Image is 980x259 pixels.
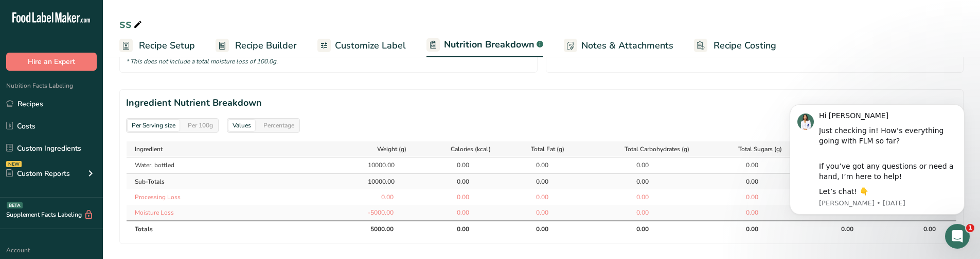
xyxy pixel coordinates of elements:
a: Notes & Attachments [564,34,673,57]
div: Per 100g [184,120,217,131]
div: ss [119,14,144,33]
span: Ingredient [135,144,163,154]
div: 0.00 [733,177,758,186]
div: -5000.00 [368,208,394,217]
div: 0.00 [623,192,649,202]
div: 0.00 [623,208,649,217]
div: 0.00 [368,192,394,202]
a: Nutrition Breakdown [426,33,543,58]
div: NEW [6,161,22,167]
div: 0.00 [733,224,758,234]
div: 0.00 [623,160,649,170]
td: Water, bottled [127,157,348,173]
span: Total Sugars (g) [738,144,782,154]
iframe: Intercom notifications message [774,89,980,231]
a: Recipe Setup [119,34,195,57]
h2: Ingredient Nutrient Breakdown [126,96,957,110]
div: Percentage [259,120,298,131]
span: Recipe Builder [235,39,297,53]
a: Recipe Builder [216,34,297,57]
div: 0.00 [733,160,758,170]
div: Values [228,120,255,131]
span: 1 [966,224,974,232]
span: Nutrition Breakdown [444,38,534,52]
span: Customize Label [335,39,406,53]
th: Totals [127,220,348,237]
div: 0.00 [733,208,758,217]
div: 0.00 [623,224,649,234]
div: 0.00 [443,192,469,202]
div: 0.00 [443,208,469,217]
div: Per Serving size [128,120,180,131]
div: 0.00 [443,177,469,186]
div: 0.00 [443,224,469,234]
iframe: Intercom live chat [945,224,970,249]
div: Custom Reports [6,168,70,179]
div: 10000.00 [368,177,394,186]
div: 10000.00 [368,160,394,170]
div: 0.00 [523,224,548,234]
td: Moisture Loss [127,205,348,220]
div: 0.00 [523,192,548,202]
div: 0.00 [523,177,548,186]
span: Recipe Setup [139,39,195,53]
button: Hire an Expert [6,53,97,71]
div: 0.00 [523,208,548,217]
div: 5000.00 [368,224,394,234]
div: BETA [7,202,23,208]
td: Processing Loss [127,189,348,205]
span: Weight (g) [377,144,406,154]
td: Sub-Totals [127,173,348,189]
a: Customize Label [317,34,406,57]
span: Total Fat (g) [531,144,564,154]
span: Calories (kcal) [451,144,491,154]
span: Notes & Attachments [581,39,673,53]
div: 0.00 [623,177,649,186]
span: Total Carbohydrates (g) [625,144,689,154]
div: * This does not include a total moisture loss of 100.0g. [126,57,531,66]
div: 0.00 [523,160,548,170]
a: Recipe Costing [694,34,776,57]
div: 0.00 [733,192,758,202]
span: Recipe Costing [714,39,776,53]
div: 0.00 [443,160,469,170]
